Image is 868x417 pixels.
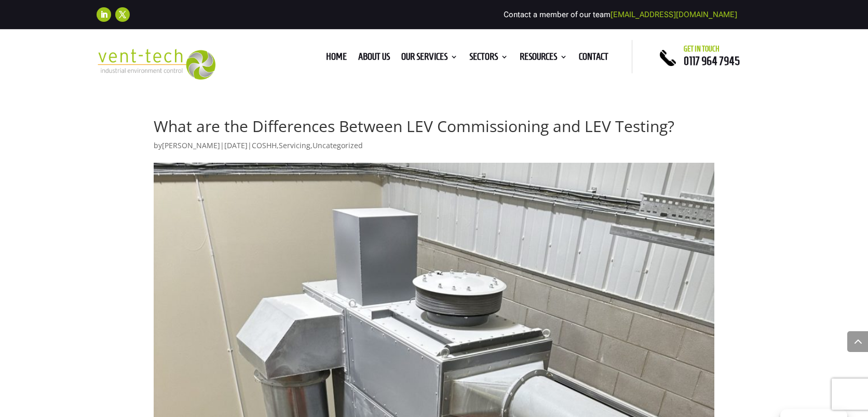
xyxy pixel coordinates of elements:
[469,53,508,64] a: Sectors
[97,49,215,80] img: 2023-09-27T08_35_16.549ZVENT-TECH---Clear-background
[97,7,111,22] a: Follow on LinkedIn
[684,45,720,53] span: Get in touch
[224,140,248,150] span: [DATE]
[154,139,714,160] p: by | | , ,
[279,140,310,150] a: Servicing
[326,53,347,64] a: Home
[154,119,714,139] h1: What are the Differences Between LEV Commissioning and LEV Testing?
[684,55,740,67] a: 0117 964 7945
[611,10,737,19] a: [EMAIL_ADDRESS][DOMAIN_NAME]
[115,7,130,22] a: Follow on X
[162,140,220,150] a: [PERSON_NAME]
[252,140,277,150] a: COSHH
[520,53,567,64] a: Resources
[504,10,737,19] span: Contact a member of our team
[313,140,363,150] a: Uncategorized
[579,53,608,64] a: Contact
[358,53,390,64] a: About us
[401,53,458,64] a: Our Services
